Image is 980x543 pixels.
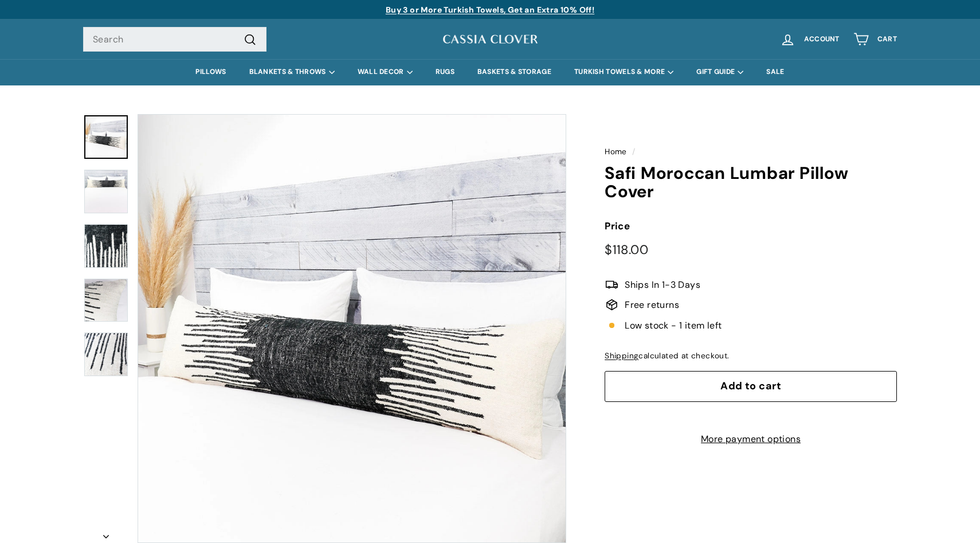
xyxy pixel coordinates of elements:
[846,22,904,56] a: Cart
[877,36,897,43] span: Cart
[60,59,920,85] div: Primary
[605,164,897,201] h1: Safi Moroccan Lumbar Pillow Cover
[184,59,237,85] a: PILLOWS
[84,333,128,376] img: Safi Moroccan Lumbar Pillow Cover
[629,147,638,157] span: /
[84,170,128,213] img: Safi Moroccan Lumbar Pillow Cover
[84,279,128,322] img: Safi Moroccan Lumbar Pillow Cover
[605,351,638,361] a: Shipping
[720,379,781,393] span: Add to cart
[424,59,466,85] a: RUGS
[386,5,594,15] a: Buy 3 or More Turkish Towels, Get an Extra 10% Off!
[605,350,897,362] div: calculated at checkout.
[346,59,424,85] summary: WALL DECOR
[84,224,128,268] img: Safi Moroccan Lumbar Pillow Cover
[625,278,700,292] span: Ships In 1-3 Days
[685,59,755,85] summary: GIFT GUIDE
[625,298,679,312] span: Free returns
[605,218,897,234] label: Price
[84,115,128,159] a: Safi Moroccan Lumbar Pillow Cover
[755,59,795,85] a: SALE
[83,27,266,52] input: Search
[238,59,346,85] summary: BLANKETS & THROWS
[605,146,897,158] nav: breadcrumbs
[466,59,563,85] a: BASKETS & STORAGE
[605,147,627,157] a: Home
[605,432,897,447] a: More payment options
[605,241,648,258] span: $118.00
[804,36,840,43] span: Account
[563,59,685,85] summary: TURKISH TOWELS & MORE
[625,318,722,333] span: Low stock - 1 item left
[605,371,897,402] button: Add to cart
[773,22,846,56] a: Account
